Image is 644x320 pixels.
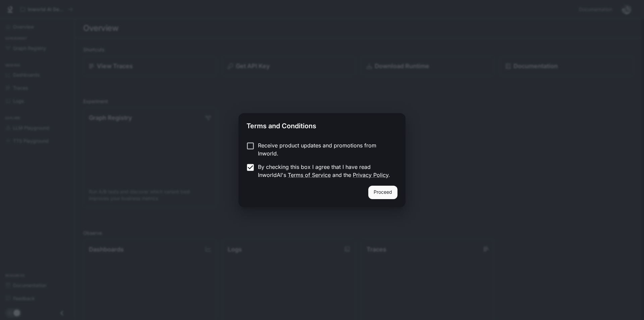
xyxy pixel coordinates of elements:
a: Terms of Service [288,172,331,178]
p: Receive product updates and promotions from Inworld. [258,141,392,157]
a: Privacy Policy [353,172,388,178]
button: Proceed [368,186,397,199]
p: By checking this box I agree that I have read InworldAI's and the . [258,163,392,179]
h2: Terms and Conditions [238,113,406,136]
